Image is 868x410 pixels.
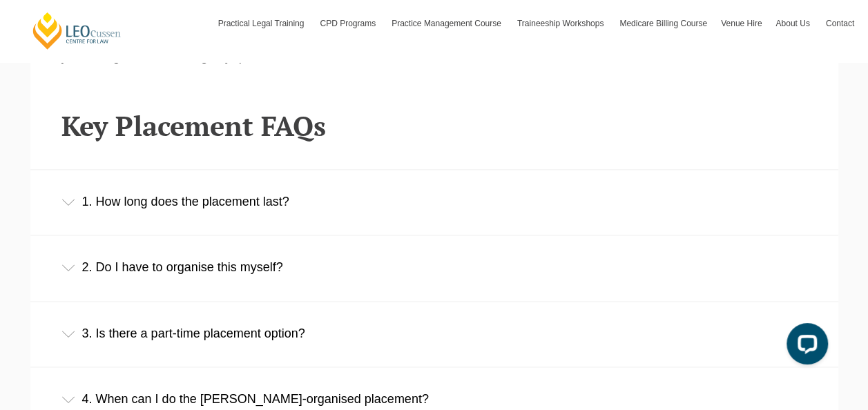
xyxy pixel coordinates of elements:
a: Practice Management Course [385,3,510,43]
a: Venue Hire [714,3,769,43]
a: Contact [819,3,861,43]
h2: Key Placement FAQs [61,110,807,141]
a: CPD Programs [313,3,385,43]
a: Practical Legal Training [211,3,314,43]
iframe: LiveChat chat widget [775,318,833,375]
a: Traineeship Workshops [510,3,613,43]
a: [PERSON_NAME] Centre for Law [31,11,123,50]
div: 3. Is there a part-time placement option? [30,302,838,366]
div: 2. Do I have to organise this myself? [30,235,838,300]
a: About Us [769,3,818,43]
a: Medicare Billing Course [613,3,714,43]
div: 1. How long does the placement last? [30,170,838,234]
